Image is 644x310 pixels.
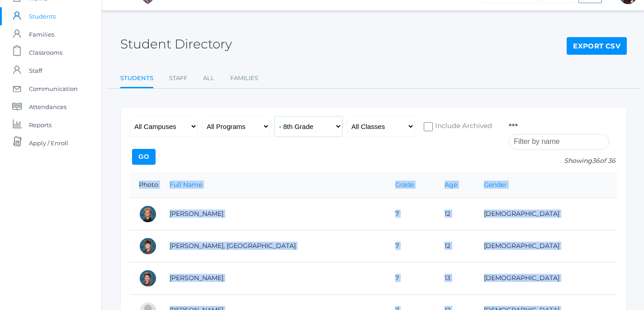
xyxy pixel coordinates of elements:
[132,149,156,165] input: Go
[386,230,435,262] td: 7
[29,134,68,152] span: Apply / Enroll
[592,157,600,165] span: 36
[170,181,202,189] a: Full Name
[203,69,214,87] a: All
[169,69,187,87] a: Staff
[424,122,433,131] input: Include Archived
[386,262,435,294] td: 7
[484,181,507,189] a: Gender
[475,230,617,262] td: [DEMOGRAPHIC_DATA]
[475,262,617,294] td: [DEMOGRAPHIC_DATA]
[29,7,56,25] span: Students
[386,198,435,230] td: 7
[29,98,66,116] span: Attendances
[29,25,54,43] span: Families
[130,172,161,198] th: Photo
[161,230,386,262] td: [PERSON_NAME], [GEOGRAPHIC_DATA]
[436,262,475,294] td: 13
[139,205,157,223] div: Cole Albanese
[161,262,386,294] td: [PERSON_NAME]
[567,37,627,55] a: Export CSV
[230,69,258,87] a: Families
[139,269,157,287] div: Caleb Beaty
[436,198,475,230] td: 12
[139,237,157,255] div: Kingston Balli
[433,121,492,132] span: Include Archived
[509,156,617,166] p: Showing of 36
[29,80,78,98] span: Communication
[436,230,475,262] td: 12
[120,69,153,89] a: Students
[120,37,232,51] h2: Student Directory
[29,62,42,80] span: Staff
[29,116,52,134] span: Reports
[445,181,457,189] a: Age
[475,198,617,230] td: [DEMOGRAPHIC_DATA]
[29,43,62,62] span: Classrooms
[395,181,414,189] a: Grade
[161,198,386,230] td: [PERSON_NAME]
[509,134,609,150] input: Filter by name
